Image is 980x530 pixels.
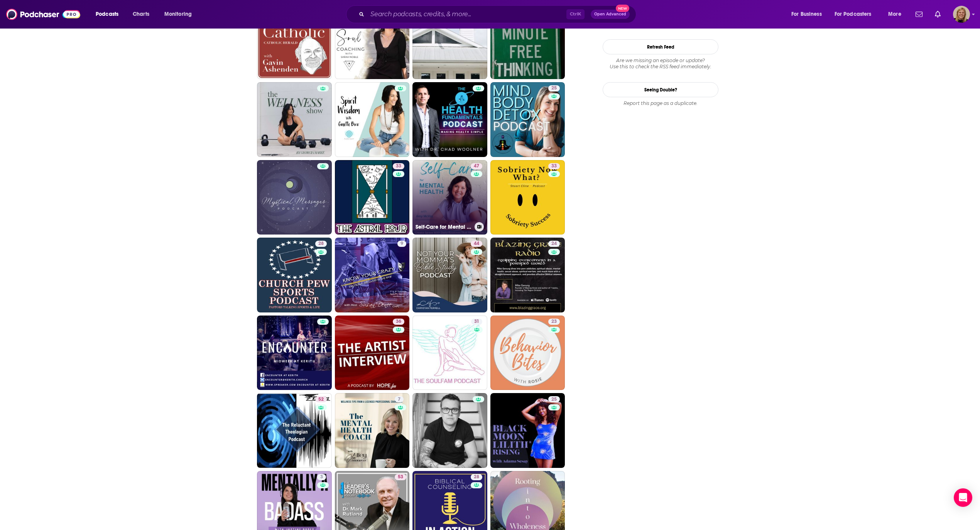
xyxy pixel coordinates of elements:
[474,240,479,248] span: 44
[953,6,970,23] img: User Profile
[954,488,972,507] div: Open Intercom Messenger
[335,160,410,235] a: 33
[315,241,327,247] a: 28
[953,6,970,23] button: Show profile menu
[883,8,911,20] button: open menu
[490,316,565,390] a: 23
[353,5,644,23] div: Search podcasts, credits, & more...
[396,318,401,326] span: 36
[396,162,401,170] span: 33
[315,396,327,402] a: 52
[471,241,482,247] a: 44
[318,396,324,403] span: 52
[490,160,565,235] a: 33
[791,9,822,20] span: For Business
[335,316,410,390] a: 36
[548,319,560,325] a: 23
[474,318,479,326] span: 31
[416,224,471,230] h3: Self-Care for Mental Health | Wellness Plan, Anxiety and [MEDICAL_DATA], [MEDICAL_DATA], Holistic...
[548,241,560,247] a: 24
[317,474,326,480] a: 3
[591,10,630,19] button: Open AdvancedNew
[257,5,332,79] a: 52
[490,5,565,79] a: 17
[395,396,404,402] a: 7
[398,473,403,481] span: 53
[912,8,926,21] a: Show notifications dropdown
[551,318,557,326] span: 23
[257,238,332,312] a: 28
[471,163,482,169] a: 47
[616,5,630,12] span: New
[128,8,154,20] a: Charts
[551,240,557,248] span: 24
[474,162,479,170] span: 47
[335,238,410,312] a: 9
[548,163,560,169] a: 33
[320,473,323,481] span: 3
[257,393,332,468] a: 52
[603,82,718,97] a: Seeing Double?
[397,241,406,247] a: 9
[400,240,403,248] span: 9
[471,474,482,480] a: 28
[318,240,324,248] span: 28
[335,5,410,79] a: 27
[393,163,404,169] a: 33
[398,396,400,403] span: 7
[888,9,901,20] span: More
[393,319,404,325] a: 36
[594,12,626,16] span: Open Advanced
[412,316,487,390] a: 31
[932,8,944,21] a: Show notifications dropdown
[603,57,718,70] div: Are we missing an episode or update? Use this to check the RSS feed immediately.
[551,396,557,403] span: 25
[133,9,149,20] span: Charts
[395,474,406,480] a: 53
[551,84,557,92] span: 25
[490,238,565,312] a: 24
[96,9,118,20] span: Podcasts
[159,8,202,20] button: open menu
[551,162,557,170] span: 33
[548,396,560,402] a: 25
[335,393,410,468] a: 7
[6,7,80,22] img: Podchaser - Follow, Share and Rate Podcasts
[490,82,565,157] a: 25
[953,6,970,23] span: Logged in as avansolkema
[835,9,872,20] span: For Podcasters
[786,8,831,20] button: open menu
[603,39,718,54] button: Refresh Feed
[830,8,883,20] button: open menu
[566,9,585,19] span: Ctrl K
[490,393,565,468] a: 25
[412,238,487,312] a: 44
[548,85,560,91] a: 25
[603,100,718,106] div: Report this page as a duplicate.
[471,319,482,325] a: 31
[164,9,192,20] span: Monitoring
[90,8,128,20] button: open menu
[412,160,487,235] a: 47Self-Care for Mental Health | Wellness Plan, Anxiety and [MEDICAL_DATA], [MEDICAL_DATA], Holist...
[367,8,566,20] input: Search podcasts, credits, & more...
[474,473,479,481] span: 28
